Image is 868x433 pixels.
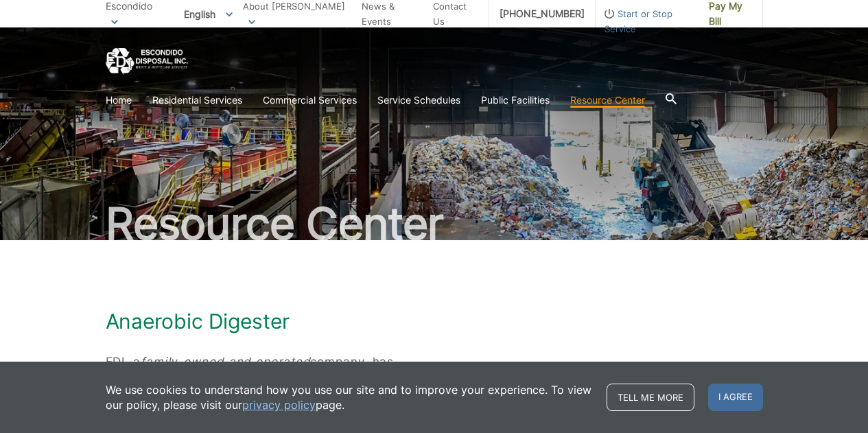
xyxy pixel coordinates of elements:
[152,93,242,108] a: Residential Services
[570,93,645,108] a: Resource Center
[106,382,593,412] p: We use cookies to understand how you use our site and to improve your experience. To view our pol...
[106,309,290,333] h1: Anaerobic Digester
[263,93,357,108] a: Commercial Services
[607,384,694,411] a: Tell me more
[377,93,460,108] a: Service Schedules
[242,397,316,412] a: privacy policy
[174,3,243,25] span: English
[106,48,188,75] a: EDCD logo. Return to the homepage.
[106,93,132,108] a: Home
[708,384,763,411] span: I agree
[141,355,311,368] em: family-owned and operated
[481,93,550,108] a: Public Facilities
[106,202,763,246] h2: Resource Center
